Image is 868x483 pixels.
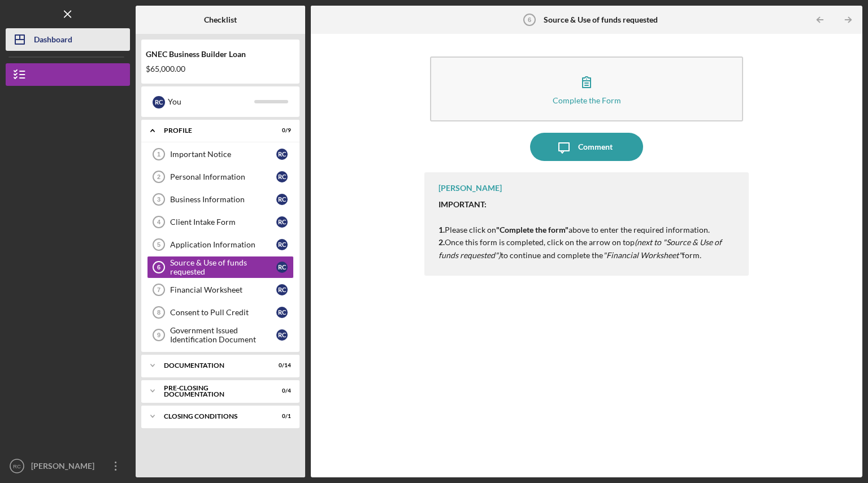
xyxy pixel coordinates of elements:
[28,455,102,480] div: [PERSON_NAME]
[34,28,72,54] div: Dashboard
[170,172,276,181] div: Personal Information
[6,455,130,477] button: RC[PERSON_NAME]
[147,324,294,346] a: 9Government Issued Identification DocumentRC
[146,64,295,73] div: $65,000.00
[439,199,487,209] strong: IMPORTANT:
[603,250,682,260] em: "Financial Worksheet"
[157,219,161,225] tspan: 4
[147,256,294,279] a: 6Source & Use of funds requestedRC
[430,56,743,121] button: Complete the Form
[439,184,502,193] div: [PERSON_NAME]
[147,233,294,256] a: 5Application InformationRC
[164,127,263,134] div: Profile
[439,225,445,234] strong: 1.
[276,194,288,205] div: R C
[157,309,160,316] tspan: 8
[164,413,263,420] div: Closing Conditions
[170,195,276,204] div: Business Information
[276,329,288,341] div: R C
[157,151,160,158] tspan: 1
[6,28,130,51] button: Dashboard
[700,250,701,260] em: .
[276,171,288,182] div: R C
[276,307,288,318] div: R C
[170,240,276,249] div: Application Information
[157,286,160,293] tspan: 7
[170,326,276,344] div: Government Issued Identification Document
[170,150,276,159] div: Important Notice
[496,225,568,234] strong: "Complete the form"
[578,133,613,161] div: Comment
[170,258,276,276] div: Source & Use of funds requested
[153,96,165,108] div: R C
[276,284,288,295] div: R C
[528,16,531,23] tspan: 6
[276,239,288,250] div: R C
[544,15,658,24] b: Source & Use of funds requested
[147,143,294,166] a: 1Important NoticeRC
[439,237,445,247] strong: 2.
[553,96,621,105] div: Complete the Form
[439,198,737,236] p: Please click on above to enter the required information.
[146,50,295,59] div: GNEC Business Builder Loan
[147,211,294,233] a: 4Client Intake FormRC
[164,362,263,369] div: Documentation
[147,166,294,188] a: 2Personal InformationRC
[170,217,276,227] div: Client Intake Form
[157,264,160,271] tspan: 6
[271,388,291,394] div: 0 / 4
[271,413,291,420] div: 0 / 1
[439,237,722,259] em: (next to "Source & Use of funds requested")
[276,262,288,273] div: R C
[147,279,294,301] a: 7Financial WorksheetRC
[168,92,254,111] div: You
[164,385,263,398] div: Pre-Closing Documentation
[157,173,160,180] tspan: 2
[276,149,288,160] div: R C
[271,362,291,369] div: 0 / 14
[170,285,276,294] div: Financial Worksheet
[170,308,276,317] div: Consent to Pull Credit
[276,216,288,228] div: R C
[13,463,21,469] text: RC
[147,188,294,211] a: 3Business InformationRC
[147,301,294,324] a: 8Consent to Pull CreditRC
[157,241,160,248] tspan: 5
[271,127,291,134] div: 0 / 9
[530,133,643,161] button: Comment
[439,236,737,262] p: Once this form is completed, click on the arrow on top to continue and complete the form
[157,196,160,203] tspan: 3
[157,332,160,338] tspan: 9
[204,15,237,24] b: Checklist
